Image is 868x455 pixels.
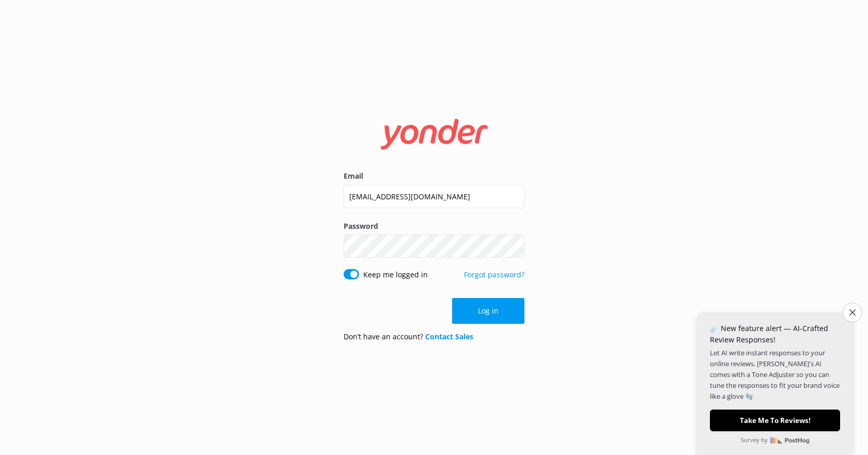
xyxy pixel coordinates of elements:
[363,269,428,280] label: Keep me logged in
[344,185,524,208] input: user@emailaddress.com
[344,221,524,232] label: Password
[425,332,473,341] a: Contact Sales
[464,270,524,279] a: Forgot password?
[344,331,473,342] p: Don’t have an account?
[344,170,524,182] label: Email
[504,236,524,257] button: Show password
[452,298,524,324] button: Log in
